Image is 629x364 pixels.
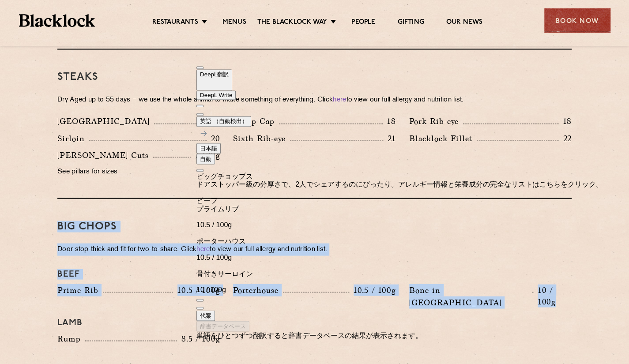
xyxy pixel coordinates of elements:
h3: Steaks [57,71,572,83]
a: Our News [446,18,483,28]
h4: Beef [57,269,572,279]
a: Menus [222,18,246,28]
div: Book Now [544,8,610,33]
p: See pillars for sizes [57,165,220,178]
p: [PERSON_NAME] Cuts [57,149,153,161]
p: Door-stop-thick and fit for two-to-share. Click to view our full allergy and nutrition list. [57,243,572,255]
p: Sirloin [57,132,89,144]
p: / 100g [191,149,220,161]
a: Restaurants [152,18,198,28]
a: Gifting [397,18,424,28]
p: Rump [57,332,85,345]
p: [GEOGRAPHIC_DATA] [57,115,154,128]
p: Prime Rib [57,284,103,296]
p: 10.5 / 100g [173,284,220,296]
a: The Blacklock Way [257,18,327,28]
a: People [351,18,375,28]
p: 8.5 / 100g [177,333,220,344]
h3: Big Chops [57,221,572,232]
h4: Lamb [57,317,572,328]
img: BL_Textured_Logo-footer-cropped.svg [19,14,95,27]
p: Dry Aged up to 55 days − we use the whole animal to make something of everything. Click to view o... [57,94,572,106]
